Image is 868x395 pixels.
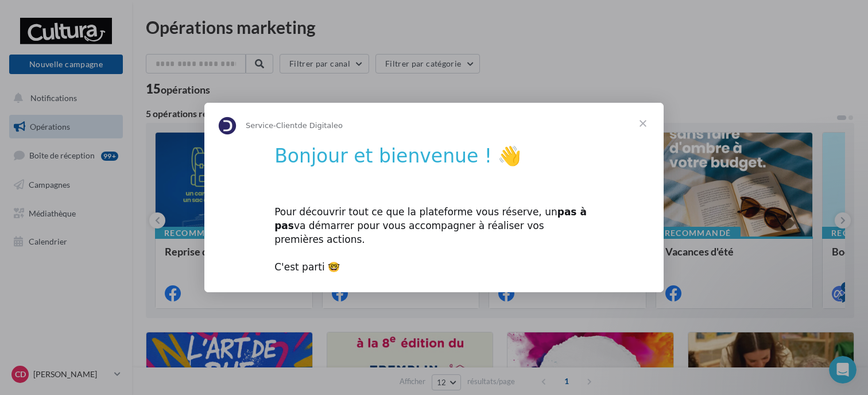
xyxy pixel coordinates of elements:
[274,206,587,231] b: pas à pas
[297,121,343,130] span: de Digitaleo
[622,103,664,144] span: Fermer
[274,192,594,274] div: Pour découvrir tout ce que la plateforme vous réserve, un va démarrer pour vous accompagner à réa...
[218,117,237,135] img: Profile image for Service-Client
[274,145,594,175] h1: Bonjour et bienvenue ! 👋
[246,121,297,130] span: Service-Client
